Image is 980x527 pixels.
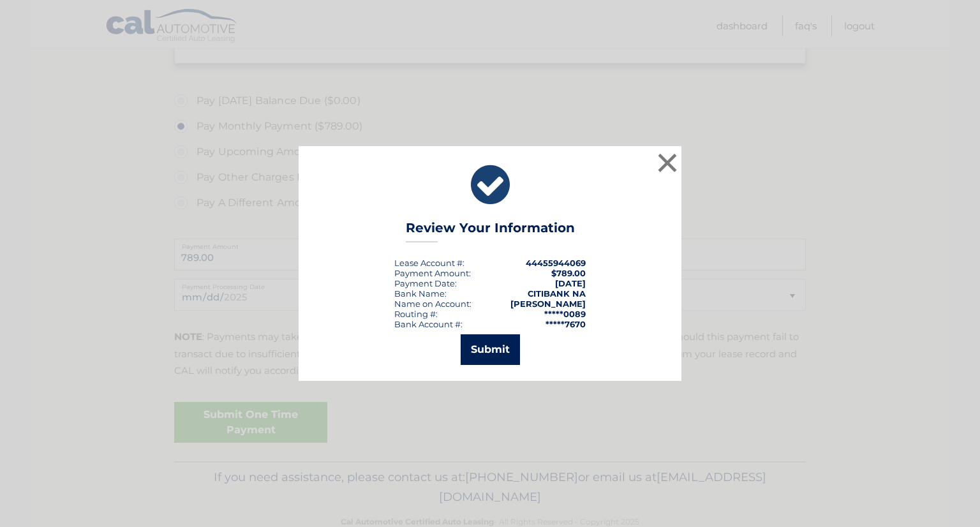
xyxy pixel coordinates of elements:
[394,299,471,309] div: Name on Account:
[526,258,586,268] strong: 44455944069
[510,299,586,309] strong: [PERSON_NAME]
[394,268,471,278] div: Payment Amount:
[394,288,447,299] div: Bank Name:
[406,220,575,242] h3: Review Your Information
[655,150,680,175] button: ×
[551,268,586,278] span: $789.00
[394,278,457,288] div: :
[528,288,586,299] strong: CITIBANK NA
[394,258,464,268] div: Lease Account #:
[555,278,586,288] span: [DATE]
[394,319,463,329] div: Bank Account #:
[394,309,438,319] div: Routing #:
[461,334,520,365] button: Submit
[394,278,455,288] span: Payment Date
